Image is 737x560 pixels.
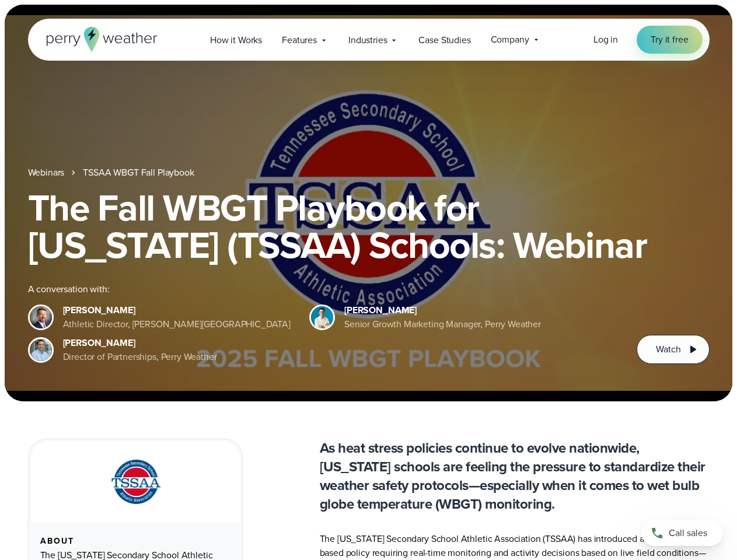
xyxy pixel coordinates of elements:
[28,166,710,180] nav: Breadcrumb
[30,306,52,328] img: Brian Wyatt
[28,189,710,264] h1: The Fall WBGT Playbook for [US_STATE] (TSSAA) Schools: Webinar
[593,33,618,47] a: Log in
[63,350,217,364] div: Director of Partnerships, Perry Weather
[200,28,272,52] a: How it Works
[491,33,529,47] span: Company
[320,439,710,513] p: As heat stress policies continue to evolve nationwide, [US_STATE] schools are feeling the pressur...
[40,537,230,546] div: About
[83,166,194,180] a: TSSAA WBGT Fall Playbook
[641,520,723,546] a: Call sales
[63,317,291,331] div: Athletic Director, [PERSON_NAME][GEOGRAPHIC_DATA]
[408,28,480,52] a: Case Studies
[344,303,541,317] div: [PERSON_NAME]
[418,33,470,47] span: Case Studies
[63,303,291,317] div: [PERSON_NAME]
[28,282,619,296] div: A conversation with:
[210,33,262,47] span: How it Works
[637,26,702,54] a: Try it free
[344,317,541,331] div: Senior Growth Marketing Manager, Perry Weather
[30,339,52,361] img: Jeff Wood
[28,166,65,180] a: Webinars
[63,336,217,350] div: [PERSON_NAME]
[669,526,707,540] span: Call sales
[96,456,174,509] img: TSSAA-Tennessee-Secondary-School-Athletic-Association.svg
[311,306,333,328] img: Spencer Patton, Perry Weather
[637,335,709,364] button: Watch
[651,33,688,47] span: Try it free
[348,33,387,47] span: Industries
[282,33,317,47] span: Features
[656,342,680,356] span: Watch
[593,33,618,46] span: Log in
